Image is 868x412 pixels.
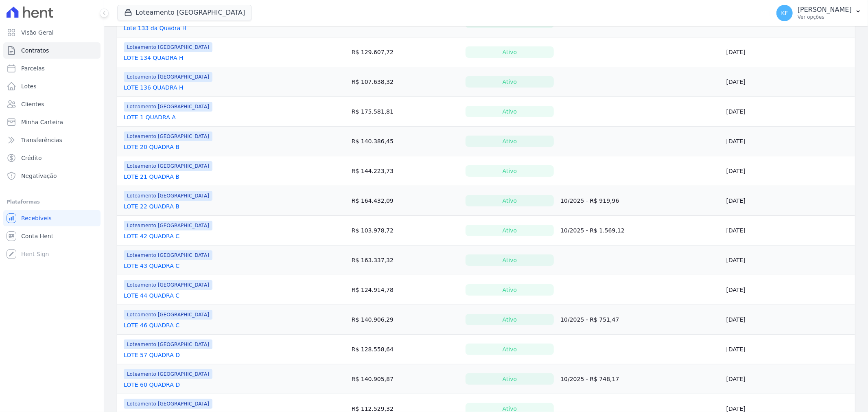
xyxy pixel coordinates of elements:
[348,216,462,245] td: R$ 103.978,72
[124,54,184,62] a: LOTE 134 QUADRA H
[21,82,37,90] span: Lotes
[124,113,176,121] a: LOTE 1 QUADRA A
[124,280,212,290] span: Loteamento [GEOGRAPHIC_DATA]
[723,335,855,364] td: [DATE]
[781,10,788,16] span: KF
[466,46,554,58] div: Ativo
[124,161,212,171] span: Loteamento [GEOGRAPHIC_DATA]
[3,42,101,59] a: Contratos
[348,364,462,394] td: R$ 140.905,87
[466,254,554,266] div: Ativo
[21,46,49,55] span: Contratos
[466,136,554,147] div: Ativo
[466,284,554,296] div: Ativo
[124,291,179,300] a: LOTE 44 QUADRA C
[21,118,63,126] span: Minha Carteira
[723,156,855,186] td: [DATE]
[3,60,101,77] a: Parcelas
[3,150,101,166] a: Crédito
[466,373,554,385] div: Ativo
[21,136,62,144] span: Transferências
[124,143,179,151] a: LOTE 20 QUADRA B
[124,399,212,409] span: Loteamento [GEOGRAPHIC_DATA]
[723,305,855,335] td: [DATE]
[21,64,45,72] span: Parcelas
[124,250,212,260] span: Loteamento [GEOGRAPHIC_DATA]
[124,340,212,349] span: Loteamento [GEOGRAPHIC_DATA]
[3,228,101,244] a: Conta Hent
[466,165,554,177] div: Ativo
[723,186,855,216] td: [DATE]
[3,78,101,94] a: Lotes
[21,172,57,180] span: Negativação
[124,24,186,32] a: Lote 133 da Quadra H
[124,232,179,240] a: LOTE 42 QUADRA C
[3,24,101,41] a: Visão Geral
[7,197,97,207] div: Plataformas
[348,245,462,275] td: R$ 163.337,32
[560,197,619,204] a: 10/2025 - R$ 919,96
[3,114,101,130] a: Minha Carteira
[560,376,619,382] a: 10/2025 - R$ 748,17
[21,214,52,222] span: Recebíveis
[348,186,462,216] td: R$ 164.432,09
[3,132,101,148] a: Transferências
[348,275,462,305] td: R$ 124.914,78
[770,2,868,24] button: KF [PERSON_NAME] Ver opções
[466,225,554,236] div: Ativo
[723,245,855,275] td: [DATE]
[723,364,855,394] td: [DATE]
[723,275,855,305] td: [DATE]
[124,369,212,379] span: Loteamento [GEOGRAPHIC_DATA]
[124,321,179,329] a: LOTE 46 QUADRA C
[723,97,855,127] td: [DATE]
[124,102,212,112] span: Loteamento [GEOGRAPHIC_DATA]
[348,305,462,335] td: R$ 140.906,29
[723,216,855,245] td: [DATE]
[124,381,180,389] a: LOTE 60 QUADRA D
[3,210,101,226] a: Recebíveis
[560,316,619,323] a: 10/2025 - R$ 751,47
[124,42,212,52] span: Loteamento [GEOGRAPHIC_DATA]
[723,127,855,156] td: [DATE]
[21,28,54,37] span: Visão Geral
[798,14,852,20] p: Ver opções
[124,351,180,359] a: LOTE 57 QUADRA D
[348,335,462,364] td: R$ 128.558,64
[117,5,252,20] button: Loteamento [GEOGRAPHIC_DATA]
[466,314,554,325] div: Ativo
[466,76,554,88] div: Ativo
[21,232,53,240] span: Conta Hent
[124,310,212,320] span: Loteamento [GEOGRAPHIC_DATA]
[3,96,101,112] a: Clientes
[124,221,212,230] span: Loteamento [GEOGRAPHIC_DATA]
[723,67,855,97] td: [DATE]
[348,97,462,127] td: R$ 175.581,81
[466,195,554,206] div: Ativo
[560,227,625,234] a: 10/2025 - R$ 1.569,12
[124,131,212,141] span: Loteamento [GEOGRAPHIC_DATA]
[124,191,212,201] span: Loteamento [GEOGRAPHIC_DATA]
[124,83,184,92] a: LOTE 136 QUADRA H
[124,262,179,270] a: LOTE 43 QUADRA C
[466,106,554,117] div: Ativo
[348,37,462,67] td: R$ 129.607,72
[124,72,212,82] span: Loteamento [GEOGRAPHIC_DATA]
[3,168,101,184] a: Negativação
[21,154,42,162] span: Crédito
[348,127,462,156] td: R$ 140.386,45
[124,173,179,181] a: LOTE 21 QUADRA B
[124,202,179,210] a: LOTE 22 QUADRA B
[348,67,462,97] td: R$ 107.638,32
[723,37,855,67] td: [DATE]
[348,156,462,186] td: R$ 144.223,73
[21,100,44,108] span: Clientes
[798,6,852,14] p: [PERSON_NAME]
[466,344,554,355] div: Ativo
